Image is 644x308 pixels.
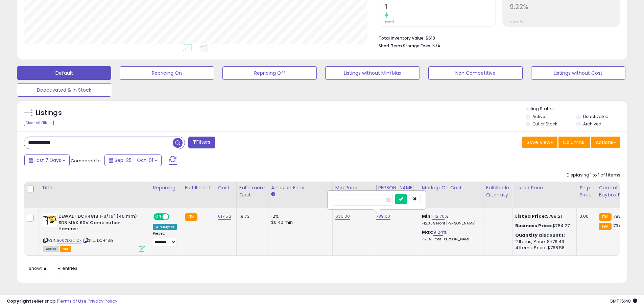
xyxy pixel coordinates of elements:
b: Business Price: [515,222,552,229]
label: Archived [583,121,601,127]
button: Sep-25 - Oct-01 [104,155,162,166]
div: Win BuyBox [153,224,177,230]
small: Prev: 0 [385,20,395,24]
div: : [515,232,571,238]
p: 7.23% Profit [PERSON_NAME] [422,237,478,242]
th: The percentage added to the cost of goods (COGS) that forms the calculator for Min & Max prices. [419,182,483,208]
span: 794 [613,222,621,229]
div: 0.00 [579,213,591,219]
label: Out of Stock [532,121,557,127]
div: Displaying 1 to 1 of 1 items [567,172,620,179]
span: ON [154,214,163,220]
a: 9.24 [433,229,443,236]
div: 12% [271,213,327,219]
button: Deactivated & In Stock [17,83,111,97]
button: Repricing On [120,66,214,80]
div: $788.21 [515,213,571,219]
div: 1 [486,213,507,219]
div: % [422,229,478,242]
a: -12.70 [432,213,445,220]
b: Listed Price: [515,213,546,219]
div: Fulfillment [185,184,212,191]
label: Active [532,114,545,119]
b: Min: [422,213,432,219]
h2: 9.22% [510,3,620,12]
b: Max: [422,229,434,235]
button: Filters [188,137,215,148]
span: FBA [60,246,71,252]
b: Quantity discounts [515,232,564,238]
p: -12.35% Profit [PERSON_NAME] [422,221,478,226]
b: DEWALT DCH481B 1-9/16" (40 mm) SDS MAX 60V Combination Hammer [58,213,141,234]
small: FBA [185,213,197,221]
small: FBA [599,213,611,221]
div: Ship Price [579,184,593,198]
div: Listed Price [515,184,574,191]
div: Preset: [153,231,177,246]
span: OFF [168,214,179,220]
img: 41BWFScn+TL._SL40_.jpg [43,213,57,227]
span: Show: entries [29,265,77,271]
h2: 1 [385,3,495,12]
small: FBA [599,223,611,230]
div: 19.73 [239,213,263,219]
div: Min Price [335,184,370,191]
a: 789.00 [376,213,390,220]
button: Columns [558,137,590,148]
span: Columns [563,139,584,146]
a: B06XDG24ZX [57,238,81,243]
a: Terms of Use [58,298,87,304]
span: Sep-25 - Oct-01 [115,157,153,164]
button: Listings without Cost [531,66,625,80]
button: Last 7 Days [24,155,70,166]
strong: Copyright [7,298,31,304]
li: $618 [379,33,615,42]
p: Listing States: [526,106,627,112]
b: Total Inventory Value: [379,35,425,41]
span: Last 7 Days [34,157,61,164]
button: Default [17,66,111,80]
div: Fulfillment Cost [239,184,265,198]
button: Actions [591,137,620,148]
span: N/A [432,43,440,49]
div: % [422,213,478,226]
h5: Listings [36,108,62,118]
small: Amazon Fees. [271,191,275,197]
span: 2025-10-9 15:48 GMT [610,298,637,304]
div: $784.27 [515,223,571,229]
span: | SKU: DCH481B [82,238,113,243]
span: Compared to: [71,158,102,164]
span: 788.21 [613,213,626,219]
div: [PERSON_NAME] [376,184,416,191]
div: Current Buybox Price [599,184,634,198]
div: Cost [218,184,234,191]
div: 4 Items, Price: $768.58 [515,245,571,251]
div: Clear All Filters [24,120,54,126]
button: Listings without Min/Max [325,66,420,80]
div: Fulfillable Quantity [486,184,509,198]
div: 2 Items, Price: $776.43 [515,239,571,245]
div: Amazon Fees [271,184,330,191]
a: 635.00 [335,213,350,220]
small: Prev: N/A [510,20,523,24]
div: Markup on Cost [422,184,480,191]
div: $0.40 min [271,219,327,226]
a: Privacy Policy [88,298,117,304]
div: seller snap | | [7,298,117,305]
span: All listings currently available for purchase on Amazon [43,246,59,252]
button: Repricing Off [222,66,317,80]
button: Save View [522,137,557,148]
div: Repricing [153,184,179,191]
b: Short Term Storage Fees: [379,43,431,49]
button: Non Competitive [428,66,523,80]
div: Title [42,184,147,191]
label: Deactivated [583,114,609,119]
a: 617.52 [218,213,231,220]
div: ASIN: [43,213,145,251]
